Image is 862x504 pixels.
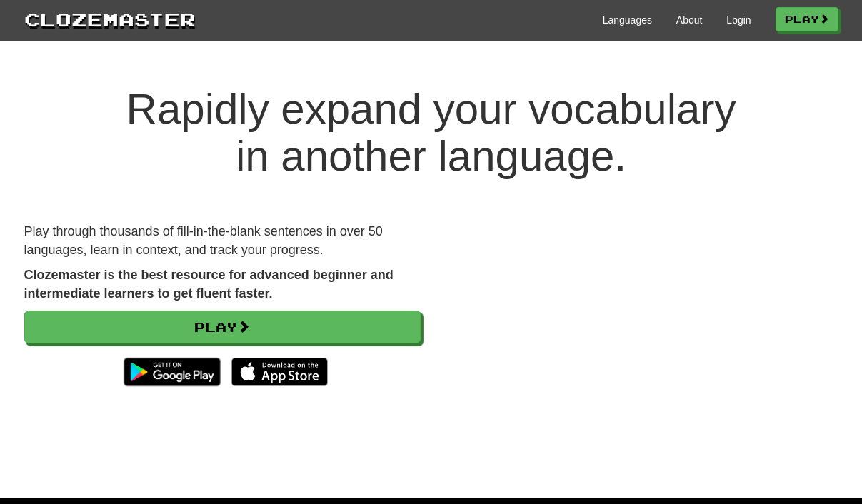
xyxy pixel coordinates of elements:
[231,358,328,386] img: Download_on_the_App_Store_Badge_US-UK_135x40-25178aeef6eb6b83b96f5f2d004eda3bffbb37122de64afbaef7...
[24,311,421,343] a: Play
[676,13,703,27] a: About
[24,268,394,301] strong: Clozemaster is the best resource for advanced beginner and intermediate learners to get fluent fa...
[24,6,196,32] a: Clozemaster
[603,13,652,27] a: Languages
[116,351,227,393] img: Get it on Google Play
[776,7,838,31] a: Play
[726,13,751,27] a: Login
[24,223,421,259] p: Play through thousands of fill-in-the-blank sentences in over 50 languages, learn in context, and...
